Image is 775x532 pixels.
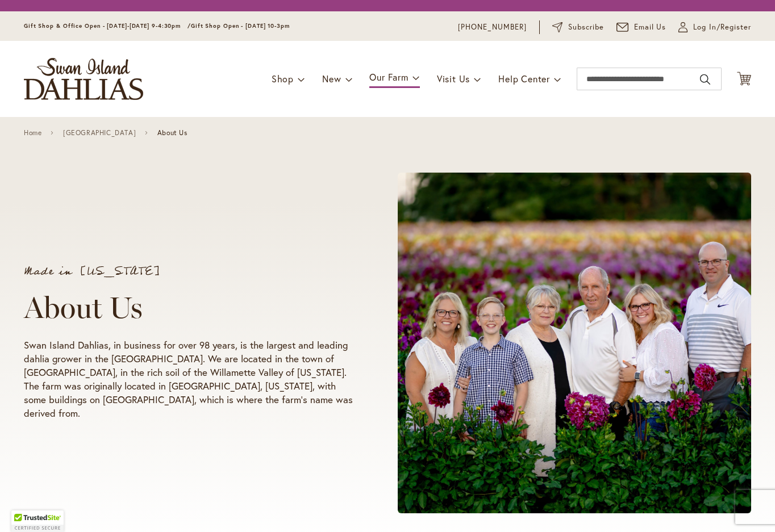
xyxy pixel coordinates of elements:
span: Gift Shop & Office Open - [DATE]-[DATE] 9-4:30pm / [24,22,191,30]
span: Help Center [498,73,550,85]
a: Email Us [616,22,666,33]
span: Our Farm [369,71,408,83]
h1: About Us [24,291,355,325]
span: Visit Us [437,73,470,85]
span: About Us [157,129,188,137]
span: Shop [272,73,294,85]
span: New [322,73,341,85]
span: Gift Shop Open - [DATE] 10-3pm [191,22,290,30]
a: [GEOGRAPHIC_DATA] [63,129,136,137]
span: Log In/Register [693,22,751,33]
a: [PHONE_NUMBER] [458,22,527,33]
a: Subscribe [552,22,604,33]
a: Log In/Register [678,22,751,33]
span: Email Us [634,22,666,33]
p: Made in [US_STATE] [24,266,355,277]
p: Swan Island Dahlias, in business for over 98 years, is the largest and leading dahlia grower in t... [24,338,355,420]
a: Home [24,129,41,137]
button: Search [700,70,710,89]
span: Subscribe [568,22,604,33]
a: store logo [24,58,143,100]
